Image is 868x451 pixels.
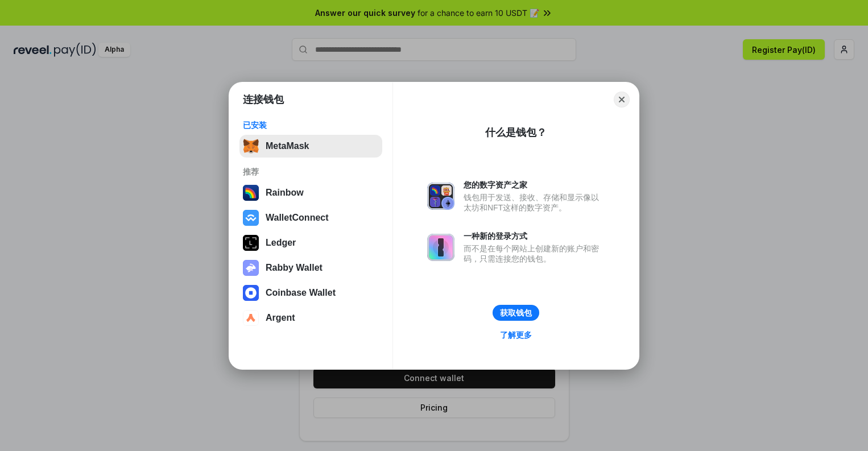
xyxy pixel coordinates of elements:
button: Argent [239,307,382,329]
div: 什么是钱包？ [485,126,547,139]
div: Argent [266,313,295,323]
img: svg+xml,%3Csvg%20xmlns%3D%22http%3A%2F%2Fwww.w3.org%2F2000%2Fsvg%22%20fill%3D%22none%22%20viewBox... [243,260,259,276]
img: svg+xml,%3Csvg%20width%3D%22120%22%20height%3D%22120%22%20viewBox%3D%220%200%20120%20120%22%20fil... [243,185,259,201]
a: 了解更多 [493,328,539,342]
div: Rainbow [266,188,304,198]
button: WalletConnect [239,206,382,229]
div: 推荐 [243,167,379,177]
h1: 连接钱包 [243,93,284,106]
button: Rabby Wallet [239,256,382,279]
div: 了解更多 [500,330,532,340]
div: MetaMask [266,141,309,151]
img: svg+xml,%3Csvg%20xmlns%3D%22http%3A%2F%2Fwww.w3.org%2F2000%2Fsvg%22%20width%3D%2228%22%20height%3... [243,235,259,251]
img: svg+xml,%3Csvg%20fill%3D%22none%22%20height%3D%2233%22%20viewBox%3D%220%200%2035%2033%22%20width%... [243,138,259,154]
img: svg+xml,%3Csvg%20xmlns%3D%22http%3A%2F%2Fwww.w3.org%2F2000%2Fsvg%22%20fill%3D%22none%22%20viewBox... [427,183,454,210]
button: MetaMask [239,135,382,158]
button: Coinbase Wallet [239,282,382,304]
button: 获取钱包 [493,305,539,321]
button: Rainbow [239,181,382,204]
button: Close [614,92,630,107]
div: 已安装 [243,120,379,130]
div: WalletConnect [266,213,329,223]
div: 一种新的登录方式 [464,231,605,241]
img: svg+xml,%3Csvg%20xmlns%3D%22http%3A%2F%2Fwww.w3.org%2F2000%2Fsvg%22%20fill%3D%22none%22%20viewBox... [427,234,454,261]
img: svg+xml,%3Csvg%20width%3D%2228%22%20height%3D%2228%22%20viewBox%3D%220%200%2028%2028%22%20fill%3D... [243,210,259,226]
img: svg+xml,%3Csvg%20width%3D%2228%22%20height%3D%2228%22%20viewBox%3D%220%200%2028%2028%22%20fill%3D... [243,310,259,326]
div: 您的数字资产之家 [464,180,605,190]
div: 而不是在每个网站上创建新的账户和密码，只需连接您的钱包。 [464,243,605,264]
div: 钱包用于发送、接收、存储和显示像以太坊和NFT这样的数字资产。 [464,192,605,213]
button: Ledger [239,231,382,254]
div: Ledger [266,238,296,248]
div: 获取钱包 [500,308,532,318]
div: Rabby Wallet [266,263,323,273]
img: svg+xml,%3Csvg%20width%3D%2228%22%20height%3D%2228%22%20viewBox%3D%220%200%2028%2028%22%20fill%3D... [243,285,259,301]
div: Coinbase Wallet [266,288,336,298]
